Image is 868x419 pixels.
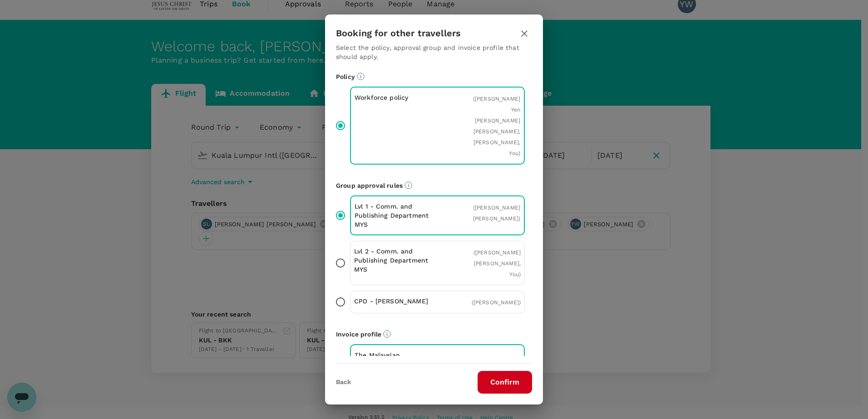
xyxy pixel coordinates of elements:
[354,297,438,306] p: CPD - [PERSON_NAME]
[383,330,391,338] svg: The payment currency and company information are based on the selected invoice profile.
[336,330,532,339] p: Invoice profile
[355,351,438,378] p: The Malaysian [DEMOGRAPHIC_DATA][PERSON_NAME] (MYR)
[473,249,521,278] span: ( [PERSON_NAME] [PERSON_NAME], You )
[355,93,438,102] p: Workforce policy
[336,379,351,386] button: Back
[404,181,412,189] svg: Default approvers or custom approval rules (if available) are based on the user group.
[478,371,532,394] button: Confirm
[355,202,438,229] p: Lvl 1 - Comm. and Publishing Department MYS
[357,73,365,80] svg: Booking restrictions are based on the selected travel policy.
[336,72,532,81] p: Policy
[472,299,521,306] span: ( [PERSON_NAME] )
[473,96,520,156] span: ( [PERSON_NAME] Yen [PERSON_NAME] [PERSON_NAME], [PERSON_NAME], You )
[473,205,520,222] span: ( [PERSON_NAME] [PERSON_NAME] )
[336,43,532,61] p: Select the policy, approval group and invoice profile that should apply.
[336,181,532,190] p: Group approval rules
[336,28,461,39] h3: Booking for other travellers
[354,247,438,274] p: Lvl 2 - Comm. and Publishing Department MYS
